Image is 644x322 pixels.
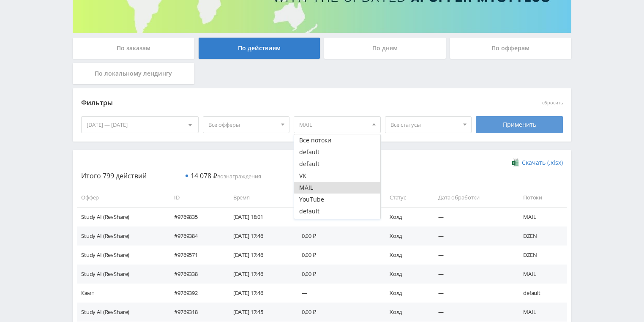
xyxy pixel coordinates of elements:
td: Дата обработки [430,188,515,207]
td: Холд [381,226,430,246]
div: [DATE] — [DATE] [82,117,198,133]
button: Все потоки [294,134,380,146]
td: [DATE] 17:46 [225,265,293,284]
button: MAIL [294,182,380,194]
td: — [430,284,515,303]
td: — [293,284,381,303]
div: По локальному лендингу [73,63,194,84]
td: Study AI (RevShare) [77,226,166,246]
td: — [430,207,515,226]
td: Холд [381,303,430,322]
td: ID [166,188,225,207]
td: — [430,246,515,265]
td: Оффер [77,188,166,207]
td: 0,00 ₽ [293,226,381,246]
td: Вознаграждение [293,188,381,207]
td: 0,00 ₽ [293,207,381,226]
td: MAIL [515,303,567,322]
div: По заказам [73,38,194,59]
span: Итого 799 действий [81,171,147,180]
td: Study AI (RevShare) [77,207,166,226]
td: MAIL [515,265,567,284]
td: [DATE] 17:46 [225,246,293,265]
td: Study AI (RevShare) [77,303,166,322]
td: 0,00 ₽ [293,303,381,322]
td: 0,00 ₽ [293,265,381,284]
td: [DATE] 17:46 [225,226,293,246]
td: Кэмп [77,284,166,303]
div: По офферам [450,38,572,59]
td: Холд [381,246,430,265]
td: [DATE] 17:45 [225,303,293,322]
td: Потоки [515,188,567,207]
td: DZEN [515,226,567,246]
td: MAIL [515,207,567,226]
button: default [294,217,380,229]
button: YouTube [294,194,380,205]
td: Холд [381,284,430,303]
img: xlsx [512,158,519,166]
div: Фильтры [81,97,442,109]
span: MAIL [299,117,368,133]
td: [DATE] 18:01 [225,207,293,226]
div: По действиям [199,38,320,59]
td: 0,00 ₽ [293,246,381,265]
td: Статус [381,188,430,207]
td: #9769571 [166,246,225,265]
td: — [430,265,515,284]
td: — [430,303,515,322]
td: #9769318 [166,303,225,322]
button: default [294,205,380,217]
td: Study AI (RevShare) [77,246,166,265]
td: Время [225,188,293,207]
span: Все статусы [390,117,459,133]
td: #9769338 [166,265,225,284]
div: Применить [476,116,563,133]
a: Скачать (.xlsx) [512,158,563,167]
td: DZEN [515,246,567,265]
div: По дням [324,38,446,59]
button: сбросить [542,100,563,106]
span: Скачать (.xlsx) [522,159,563,166]
td: Study AI (RevShare) [77,265,166,284]
button: default [294,158,380,170]
td: #9769384 [166,226,225,246]
span: вознаграждения [191,172,261,180]
td: #9769392 [166,284,225,303]
button: default [294,146,380,158]
span: Все офферы [208,117,277,133]
td: Холд [381,207,430,226]
button: VK [294,170,380,182]
span: 14 078 ₽ [191,171,217,180]
td: Холд [381,265,430,284]
td: #9769835 [166,207,225,226]
td: — [430,226,515,246]
td: [DATE] 17:46 [225,284,293,303]
td: default [515,284,567,303]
